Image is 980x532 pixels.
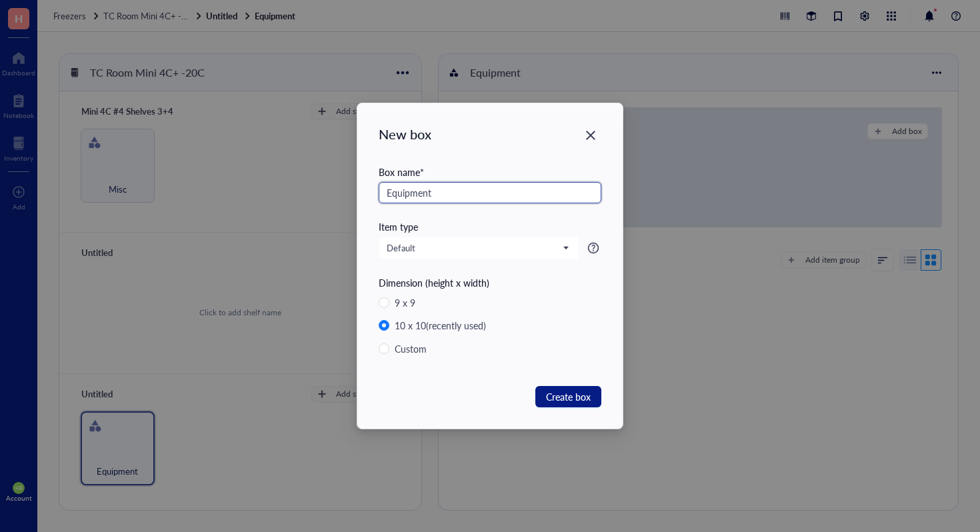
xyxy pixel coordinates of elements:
div: New box [379,125,431,143]
button: Create box [535,386,601,407]
button: Close [580,125,601,146]
span: Default [387,242,568,254]
span: Close [580,127,601,143]
div: Custom [395,341,427,356]
span: Create box [546,389,591,404]
div: 9 x 9 [395,295,415,310]
div: Item type [379,219,601,234]
div: Dimension (height x width) [379,275,601,290]
div: 10 x 10 (recently used) [395,318,486,333]
input: e.g. DNA protein [379,182,601,203]
div: Box name [379,165,601,179]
